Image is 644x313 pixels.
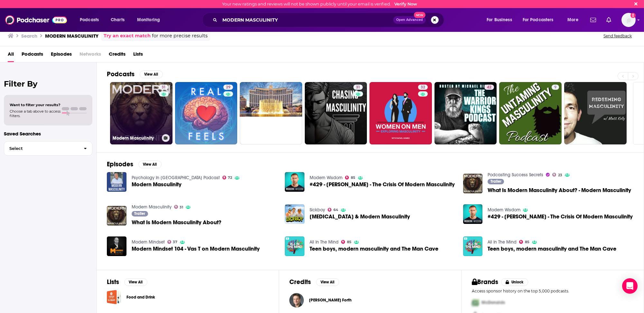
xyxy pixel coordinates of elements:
a: All In The Mind [310,239,339,245]
a: Modern Wisdom [488,207,520,213]
span: 85 [351,176,355,179]
a: 85 [519,240,529,244]
h3: Modern Masculinity [113,135,159,141]
img: #429 - Nina Power - The Crisis Of Modern Masculinity [463,204,483,224]
a: Podchaser - Follow, Share and Rate Podcasts [5,14,67,26]
button: Open AdvancedNew [393,16,426,24]
h2: Filter By [4,79,92,88]
img: Modern Masculinity [107,172,126,192]
a: Show notifications dropdown [588,14,599,25]
a: 42 [484,85,494,90]
span: 42 [487,84,491,91]
span: 85 [347,241,351,244]
a: Charts [107,15,128,25]
button: Show profile menu [621,13,636,27]
a: All [8,49,14,62]
span: Select [4,146,79,151]
span: For Business [487,15,512,24]
img: Teen boys, modern masculinity and The Man Cave [285,236,304,256]
a: Sex Addiction & Modern Masculinity [285,204,304,224]
span: Logged in as BretAita [621,13,636,27]
a: 85 [345,176,355,180]
a: Credits [109,49,126,62]
a: CreditsView All [289,278,339,286]
a: Modern Mindset 104 - Vas T on Modern Masculinity [132,246,260,252]
a: Modern Masculinity [132,182,182,187]
p: Saved Searches [4,131,92,137]
img: What Is Modern Masculinity About? - Modern Masculinity [463,174,483,193]
span: 9 [554,84,556,91]
a: 23 [552,173,562,177]
a: 29 [223,85,233,90]
button: open menu [518,15,563,25]
img: First Pro Logo [469,296,481,309]
span: Episodes [51,49,72,62]
span: 31 [356,84,360,91]
span: More [567,15,578,24]
span: What Is Modern Masculinity About? - Modern Masculinity [488,188,631,193]
img: Teen boys, modern masculinity and The Man Cave [463,236,483,256]
h3: MODERN MASCULINITY [45,33,98,39]
span: [PERSON_NAME] Forth [309,298,351,303]
a: #429 - Nina Power - The Crisis Of Modern Masculinity [310,182,455,187]
a: Show notifications dropdown [604,14,614,25]
a: 31 [159,85,168,90]
span: #429 - [PERSON_NAME] - The Crisis Of Modern Masculinity [310,182,455,187]
a: What Is Modern Masculinity About? [132,220,221,225]
h2: Brands [472,278,499,286]
a: Modern Mindset [132,239,165,245]
a: Try an exact match [104,32,151,40]
a: 31Modern Masculinity [110,82,173,144]
h3: Search [21,33,37,39]
a: PodcastsView All [107,70,163,78]
h2: Podcasts [107,70,135,78]
button: View All [138,161,162,168]
div: Your new ratings and reviews will not be shown publicly until your email is verified. [222,2,417,6]
span: 31 [162,84,166,91]
svg: Email not verified [630,13,636,18]
a: #429 - Nina Power - The Crisis Of Modern Masculinity [488,214,633,219]
button: Select [4,141,92,156]
span: 23 [558,174,562,177]
button: open menu [482,15,520,25]
span: Open Advanced [396,18,423,22]
a: 42 [434,82,497,144]
img: #429 - Nina Power - The Crisis Of Modern Masculinity [285,172,304,192]
span: Charts [111,15,125,24]
a: 31 [353,85,363,90]
span: Podcasts [22,49,43,62]
a: 72 [222,176,232,180]
a: 32 [369,82,432,144]
a: EpisodesView All [107,160,162,168]
span: 85 [525,241,529,244]
a: 32 [418,85,428,90]
h2: Credits [289,278,311,286]
img: What Is Modern Masculinity About? [107,206,126,226]
a: Food and Drink [126,294,155,301]
button: Christopher E. ForthChristopher E. Forth [289,290,451,310]
span: 29 [226,84,230,91]
p: Access sponsor history on the top 5,000 podcasts. [472,289,633,293]
span: for more precise results [152,32,208,40]
a: Sickboy [310,207,325,213]
button: Send feedback [602,33,634,39]
a: Modern Wisdom [310,175,342,180]
div: Search podcasts, credits, & more... [208,13,450,27]
span: 64 [333,208,338,211]
a: Teen boys, modern masculinity and The Man Cave [488,246,616,252]
span: Food and Drink [107,290,121,304]
a: ListsView All [107,278,147,286]
a: Modern Masculinity [132,204,172,210]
